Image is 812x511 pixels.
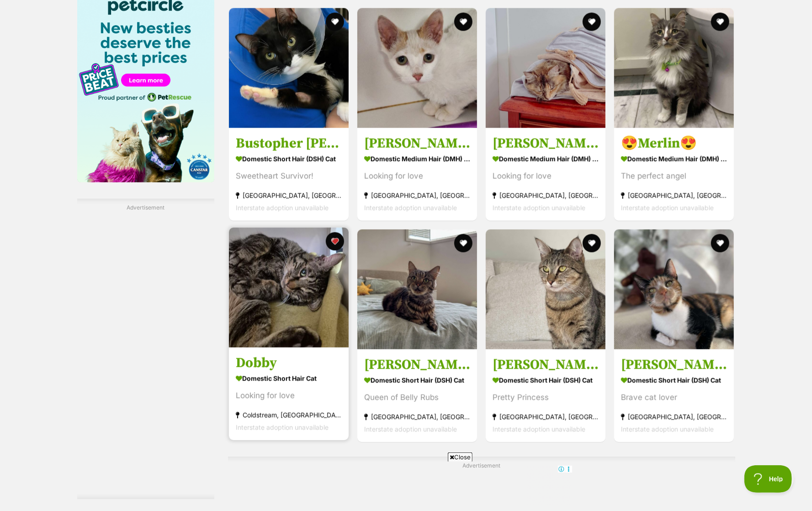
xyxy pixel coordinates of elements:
[236,390,342,402] div: Looking for love
[486,8,605,128] img: Maggie - Domestic Medium Hair (DMH) Cat
[364,152,470,166] strong: Domestic Medium Hair (DMH) Cat
[614,128,734,221] a: 😍Merlin😍 Domestic Medium Hair (DMH) Cat The perfect angel [GEOGRAPHIC_DATA], [GEOGRAPHIC_DATA] In...
[236,170,342,183] div: Sweetheart Survivor!
[493,425,585,433] span: Interstate adoption unavailable
[357,8,477,128] img: Angelina Ballerina - Domestic Medium Hair (DMH) Cat
[364,411,470,423] strong: [GEOGRAPHIC_DATA], [GEOGRAPHIC_DATA]
[621,374,727,387] strong: Domestic Short Hair (DSH) Cat
[236,189,342,202] strong: [GEOGRAPHIC_DATA], [GEOGRAPHIC_DATA]
[240,465,573,506] iframe: Advertisement
[364,189,470,202] strong: [GEOGRAPHIC_DATA], [GEOGRAPHIC_DATA]
[236,372,342,385] strong: Domestic Short Hair Cat
[229,348,349,441] a: Dobby Domestic Short Hair Cat Looking for love Coldstream, [GEOGRAPHIC_DATA] Interstate adoption ...
[493,170,599,183] div: Looking for love
[621,204,714,212] span: Interstate adoption unavailable
[454,13,472,31] button: favourite
[236,204,329,212] span: Interstate adoption unavailable
[357,230,477,350] img: Lani - Domestic Short Hair (DSH) Cat
[236,409,342,421] strong: Coldstream, [GEOGRAPHIC_DATA]
[326,232,344,251] button: favourite
[448,452,472,462] span: Close
[364,356,470,374] h3: [PERSON_NAME]
[621,356,727,374] h3: [PERSON_NAME]
[364,425,457,433] span: Interstate adoption unavailable
[621,170,727,183] div: The perfect angel
[493,189,599,202] strong: [GEOGRAPHIC_DATA], [GEOGRAPHIC_DATA]
[229,228,349,348] img: Dobby - Domestic Short Hair Cat
[621,152,727,166] strong: Domestic Medium Hair (DMH) Cat
[621,425,714,433] span: Interstate adoption unavailable
[486,230,605,350] img: Cleo 🎀 - Domestic Short Hair (DSH) Cat
[621,392,727,404] div: Brave cat lover
[711,13,730,31] button: favourite
[236,355,342,372] h3: Dobby
[357,350,477,442] a: [PERSON_NAME] Domestic Short Hair (DSH) Cat Queen of Belly Rubs [GEOGRAPHIC_DATA], [GEOGRAPHIC_DA...
[229,8,349,128] img: Bustopher Jones - Domestic Short Hair (DSH) Cat
[236,135,342,152] h3: Bustopher [PERSON_NAME]
[236,152,342,166] strong: Domestic Short Hair (DSH) Cat
[621,135,727,152] h3: 😍Merlin😍
[77,199,214,500] div: Advertisement
[493,374,599,387] strong: Domestic Short Hair (DSH) Cat
[614,350,734,442] a: [PERSON_NAME] Domestic Short Hair (DSH) Cat Brave cat lover [GEOGRAPHIC_DATA], [GEOGRAPHIC_DATA] ...
[744,465,794,493] iframe: Help Scout Beacon - Open
[357,128,477,221] a: [PERSON_NAME] Domestic Medium Hair (DMH) Cat Looking for love [GEOGRAPHIC_DATA], [GEOGRAPHIC_DATA...
[493,392,599,404] div: Pretty Princess
[77,216,214,490] iframe: Advertisement
[326,13,344,31] button: favourite
[364,204,457,212] span: Interstate adoption unavailable
[621,411,727,423] strong: [GEOGRAPHIC_DATA], [GEOGRAPHIC_DATA]
[364,392,470,404] div: Queen of Belly Rubs
[493,356,599,374] h3: [PERSON_NAME] 🎀
[486,128,605,221] a: [PERSON_NAME] Domestic Medium Hair (DMH) Cat Looking for love [GEOGRAPHIC_DATA], [GEOGRAPHIC_DATA...
[493,152,599,166] strong: Domestic Medium Hair (DMH) Cat
[493,204,585,212] span: Interstate adoption unavailable
[493,135,599,152] h3: [PERSON_NAME]
[583,13,601,31] button: favourite
[614,230,734,350] img: Griselda - Domestic Short Hair (DSH) Cat
[614,8,734,128] img: 😍Merlin😍 - Domestic Medium Hair (DMH) Cat
[486,350,605,442] a: [PERSON_NAME] 🎀 Domestic Short Hair (DSH) Cat Pretty Princess [GEOGRAPHIC_DATA], [GEOGRAPHIC_DATA...
[583,234,601,253] button: favourite
[236,424,329,431] span: Interstate adoption unavailable
[364,374,470,387] strong: Domestic Short Hair (DSH) Cat
[493,411,599,423] strong: [GEOGRAPHIC_DATA], [GEOGRAPHIC_DATA]
[621,189,727,202] strong: [GEOGRAPHIC_DATA], [GEOGRAPHIC_DATA]
[454,234,472,253] button: favourite
[364,170,470,183] div: Looking for love
[229,128,349,221] a: Bustopher [PERSON_NAME] Domestic Short Hair (DSH) Cat Sweetheart Survivor! [GEOGRAPHIC_DATA], [GE...
[364,135,470,152] h3: [PERSON_NAME]
[711,234,730,253] button: favourite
